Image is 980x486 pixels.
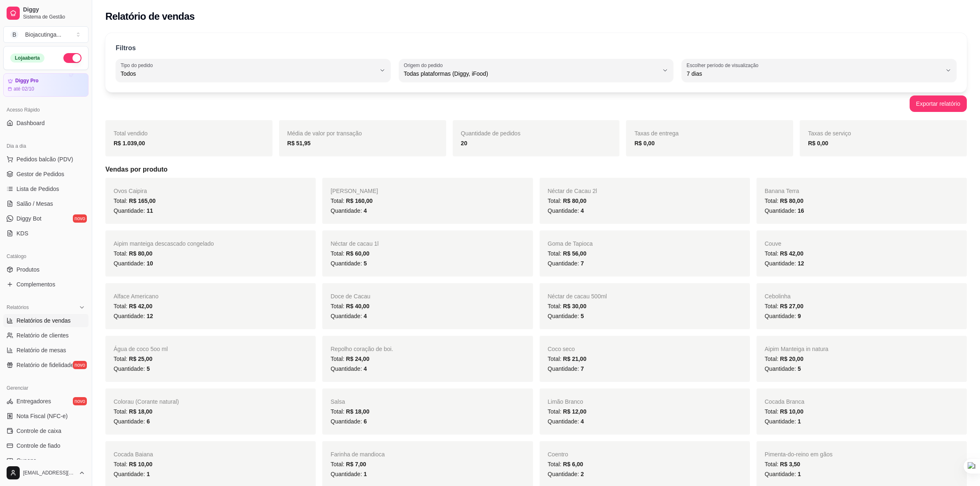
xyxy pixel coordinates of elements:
[798,471,801,477] span: 1
[16,331,69,340] span: Relatório de clientes
[548,250,587,257] span: Total:
[23,470,75,476] span: [EMAIL_ADDRESS][DOMAIN_NAME]
[581,207,584,214] span: 4
[121,70,376,78] span: Todos
[114,398,179,405] span: Colorau (Corante natural)
[147,260,153,267] span: 10
[765,471,801,477] span: Quantidade:
[16,442,61,450] span: Controle de fiado
[116,59,391,82] button: Tipo do pedidoTodos
[129,356,152,362] span: R$ 25,00
[581,471,584,477] span: 2
[16,427,61,435] span: Controle de caixa
[765,418,801,425] span: Quantidade:
[3,116,88,130] a: Dashboard
[147,418,150,425] span: 6
[121,62,156,69] label: Tipo do pedido
[331,240,379,247] span: Néctar de cacau 1l
[780,461,800,467] span: R$ 3,50
[3,381,88,395] div: Gerenciar
[765,207,804,214] span: Quantidade:
[16,316,71,325] span: Relatórios de vendas
[780,356,803,362] span: R$ 20,00
[548,356,587,362] span: Total:
[548,471,584,477] span: Quantidade:
[10,30,19,39] span: B
[3,167,88,181] a: Gestor de Pedidos
[16,412,68,420] span: Nota Fiscal (NFC-e)
[548,451,568,458] span: Coentro
[105,165,967,174] h5: Vendas por produto
[331,398,345,405] span: Salsa
[3,463,88,483] button: [EMAIL_ADDRESS][DOMAIN_NAME]
[3,263,88,276] a: Produtos
[114,365,150,372] span: Quantidade:
[765,408,803,415] span: Total:
[346,198,373,204] span: R$ 160,00
[548,293,607,300] span: Néctar de cacau 500ml
[331,451,385,458] span: Farinha de mandioca
[105,10,195,23] h2: Relatório de vendas
[780,408,803,415] span: R$ 10,00
[23,6,85,14] span: Diggy
[16,214,42,223] span: Diggy Bot
[114,418,150,425] span: Quantidade:
[3,182,88,195] a: Lista de Pedidos
[780,198,803,204] span: R$ 80,00
[548,418,584,425] span: Quantidade:
[3,103,88,116] div: Acesso Rápido
[634,140,654,146] strong: R$ 0,00
[16,265,40,274] span: Produtos
[16,119,45,127] span: Dashboard
[548,346,575,352] span: Coco seco
[548,240,593,247] span: Goma de Tapioca
[3,3,88,23] a: DiggySistema de Gestão
[780,303,803,309] span: R$ 27,00
[16,229,28,237] span: KDS
[404,62,445,69] label: Origem do pedido
[798,365,801,372] span: 5
[147,471,150,477] span: 1
[15,78,39,84] article: Diggy Pro
[399,59,674,82] button: Origem do pedidoTodas plataformas (Diggy, iFood)
[548,408,587,415] span: Total:
[765,303,803,309] span: Total:
[563,250,587,257] span: R$ 56,00
[114,451,153,458] span: Cocada Baiana
[798,207,804,214] span: 16
[16,185,59,193] span: Lista de Pedidos
[331,207,367,214] span: Quantidade:
[363,365,367,372] span: 4
[363,313,367,319] span: 4
[331,471,367,477] span: Quantidade:
[331,461,366,467] span: Total:
[114,198,156,204] span: Total:
[765,260,804,267] span: Quantidade:
[114,408,152,415] span: Total:
[798,313,801,319] span: 9
[581,365,584,372] span: 7
[129,408,152,415] span: R$ 18,00
[548,365,584,372] span: Quantidade:
[363,260,367,267] span: 5
[548,198,587,204] span: Total:
[346,356,370,362] span: R$ 24,00
[331,365,367,372] span: Quantidade:
[765,293,791,300] span: Cebolinha
[331,198,372,204] span: Total:
[548,207,584,214] span: Quantidade:
[129,303,152,309] span: R$ 42,00
[3,140,88,153] div: Dia a dia
[563,356,587,362] span: R$ 21,00
[147,365,150,372] span: 5
[3,153,88,166] button: Pedidos balcão (PDV)
[765,240,781,247] span: Couve
[687,62,761,69] label: Escolher período de visualização
[331,250,369,257] span: Total:
[404,70,659,78] span: Todas plataformas (Diggy, iFood)
[114,207,153,214] span: Quantidade:
[563,408,587,415] span: R$ 12,00
[129,198,156,204] span: R$ 165,00
[548,188,597,194] span: Néctar de Cacau 2l
[548,260,584,267] span: Quantidade:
